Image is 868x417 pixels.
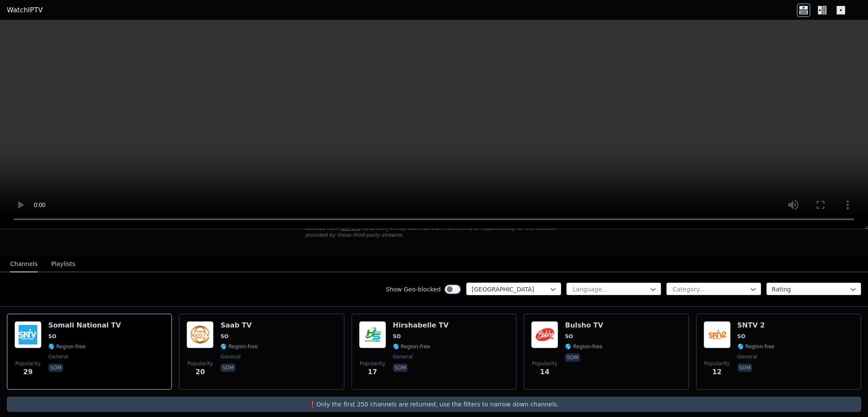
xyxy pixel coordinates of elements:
[220,343,258,350] span: 🌎 Region-free
[15,360,41,367] span: Popularity
[220,333,228,340] span: SO
[565,343,602,350] span: 🌎 Region-free
[23,367,33,377] span: 29
[7,5,43,15] a: WatchIPTV
[51,256,75,272] button: Playlists
[737,353,757,360] span: general
[186,321,214,348] img: Saab TV
[393,321,448,330] h6: Hirshabelle TV
[737,321,775,330] h6: SNTV 2
[737,333,746,340] span: SO
[565,353,580,362] p: som
[393,343,430,350] span: 🌎 Region-free
[531,321,558,348] img: Bulsho TV
[737,364,752,372] p: som
[14,321,42,348] img: Somali National TV
[195,367,205,377] span: 20
[565,333,573,340] span: SO
[48,321,121,330] h6: Somali National TV
[704,321,731,348] img: SNTV 2
[540,367,549,377] span: 14
[393,333,401,340] span: SO
[368,367,377,377] span: 17
[393,364,408,372] p: som
[386,285,441,294] label: Show Geo-blocked
[220,353,240,360] span: general
[220,364,235,372] p: som
[48,364,63,372] p: som
[704,360,730,367] span: Popularity
[48,333,56,340] span: SO
[48,343,86,350] span: 🌎 Region-free
[340,225,360,231] a: iptv-org
[360,360,385,367] span: Popularity
[187,360,213,367] span: Popularity
[359,321,386,348] img: Hirshabelle TV
[48,353,68,360] span: general
[393,353,413,360] span: general
[220,321,258,330] h6: Saab TV
[712,367,721,377] span: 12
[10,256,38,272] button: Channels
[532,360,557,367] span: Popularity
[565,321,603,330] h6: Bulsho TV
[10,400,858,409] p: ❗️Only the first 250 channels are returned, use the filters to narrow down channels.
[737,343,775,350] span: 🌎 Region-free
